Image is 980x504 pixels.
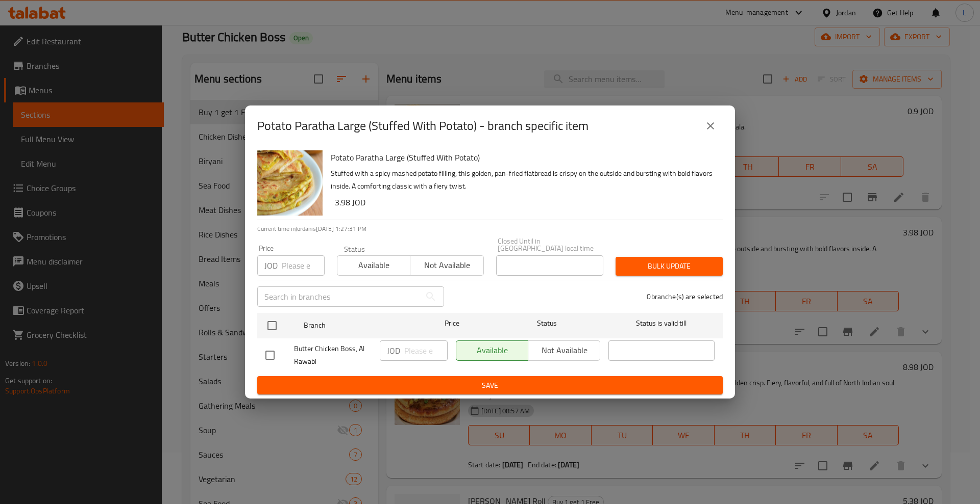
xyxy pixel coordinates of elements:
img: Potato Paratha Large (Stuffed With Potato) [257,150,323,216]
input: Please enter price [404,340,448,361]
button: close [698,114,723,138]
p: JOD [264,259,278,272]
button: Available [337,255,410,276]
span: Status is valid till [608,317,715,330]
p: 0 branche(s) are selected [647,291,723,302]
button: Not available [410,255,483,276]
span: Not available [414,258,479,273]
p: Current time in Jordan is [DATE] 1:27:31 PM [257,224,723,233]
input: Please enter price [282,255,325,276]
span: Bulk update [624,260,715,273]
p: Stuffed with a spicy mashed potato filling, this golden, pan-fried flatbread is crispy on the out... [331,167,715,193]
span: Price [418,317,486,330]
span: Save [265,379,715,392]
h2: Potato Paratha Large (Stuffed With Potato) - branch specific item [257,118,589,134]
p: JOD [387,344,400,357]
button: Bulk update [616,257,723,276]
h6: 3.98 JOD [335,195,715,209]
span: Status [494,317,600,330]
span: Butter Chicken Boss, Al Rawabi [294,342,372,368]
h6: Potato Paratha Large (Stuffed With Potato) [331,150,715,165]
input: Search in branches [257,286,421,307]
span: Branch [304,319,410,332]
button: Save [257,376,723,395]
span: Available [341,258,406,273]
